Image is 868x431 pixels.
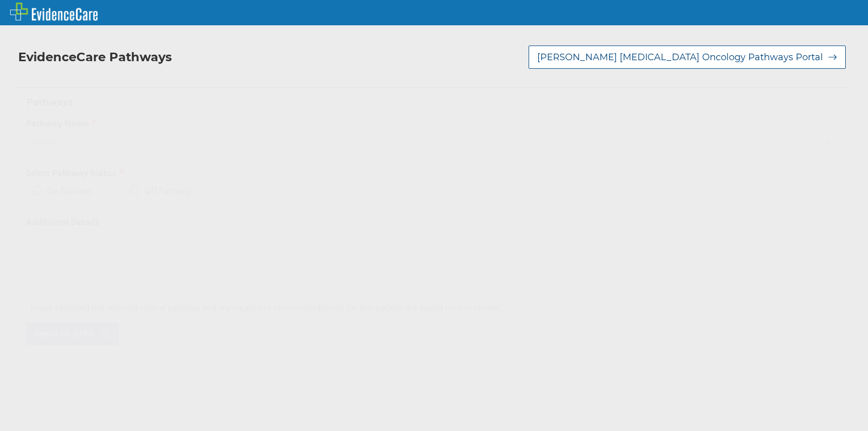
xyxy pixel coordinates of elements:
[32,136,61,147] div: Select...
[26,217,838,228] label: Additional Details
[32,186,93,196] label: On Pathway
[26,323,119,345] button: Send to EHR
[26,167,428,179] h2: Select Pathway Status
[130,186,191,196] label: Off Pathway
[10,3,98,21] img: EvidenceCare
[26,117,838,129] label: Pathway Name
[31,302,500,313] span: I have reviewed the selected clinical pathway and my treatment recommendations for this patient a...
[529,46,846,69] button: [PERSON_NAME] [MEDICAL_DATA] Oncology Pathways Portal
[26,96,838,108] h2: Pathways
[18,50,172,65] h2: EvidenceCare Pathways
[537,51,823,63] span: [PERSON_NAME] [MEDICAL_DATA] Oncology Pathways Portal
[34,328,93,340] span: Send to EHR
